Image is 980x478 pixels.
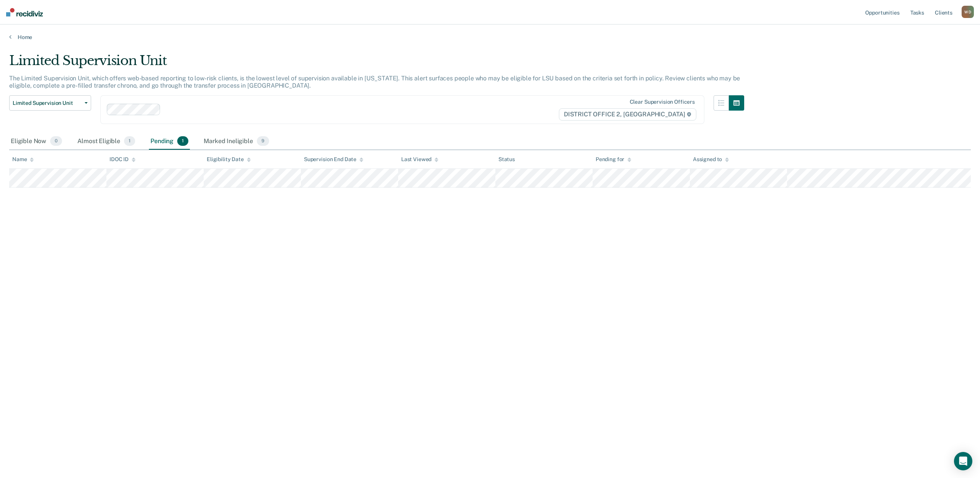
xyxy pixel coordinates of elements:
div: W D [962,6,974,18]
div: Supervision End Date [304,156,363,163]
div: Limited Supervision Unit [9,53,744,75]
div: Name [12,156,34,163]
div: Clear supervision officers [630,99,695,105]
img: Recidiviz [6,8,43,16]
div: Pending for [596,156,631,163]
button: Limited Supervision Unit [9,95,91,111]
span: DISTRICT OFFICE 2, [GEOGRAPHIC_DATA] [559,108,696,121]
div: Almost Eligible1 [76,133,137,150]
span: 0 [50,136,62,146]
span: 9 [257,136,269,146]
div: Last Viewed [401,156,438,163]
div: IDOC ID [109,156,136,163]
div: Eligibility Date [207,156,251,163]
div: Marked Ineligible9 [202,133,271,150]
span: 1 [124,136,135,146]
a: Home [9,34,971,41]
p: The Limited Supervision Unit, which offers web-based reporting to low-risk clients, is the lowest... [9,75,740,89]
div: Open Intercom Messenger [954,452,972,470]
span: 1 [177,136,188,146]
div: Assigned to [693,156,729,163]
div: Eligible Now0 [9,133,64,150]
div: Status [498,156,515,163]
span: Limited Supervision Unit [13,100,82,106]
div: Pending1 [149,133,190,150]
button: WD [962,6,974,18]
